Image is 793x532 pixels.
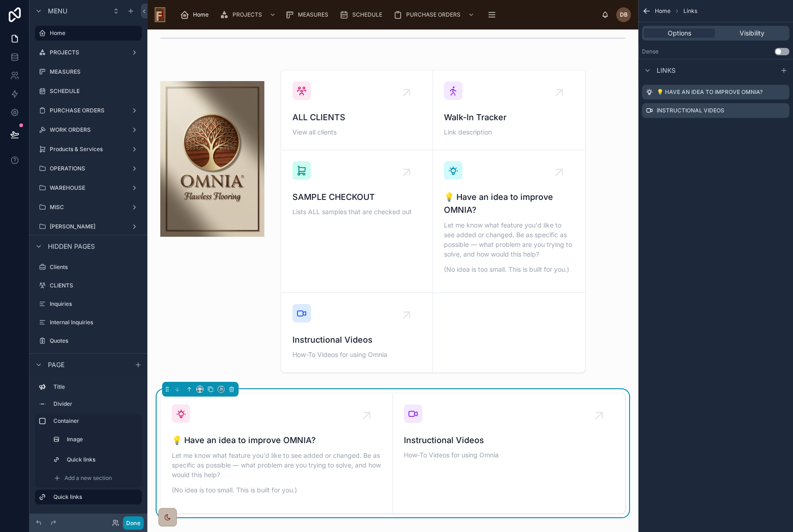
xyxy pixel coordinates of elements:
[35,103,142,118] a: PURCHASE ORDERS
[35,84,142,99] a: SCHEDULE
[53,400,138,408] label: Divider
[642,48,659,55] label: Dense
[668,29,691,38] span: Options
[35,142,142,157] a: Products & Services
[50,319,140,326] label: Internal Inquiries
[404,450,614,460] span: How-To Videos for using Omnia
[155,7,165,22] img: App logo
[35,219,142,234] a: [PERSON_NAME]
[337,6,389,23] a: SCHEDULE
[233,11,262,18] span: PROJECTS
[35,123,142,137] a: WORK ORDERS
[50,204,127,211] label: MISC
[48,360,64,369] span: Page
[53,417,138,425] label: Container
[50,165,127,172] label: OPERATIONS
[48,242,95,251] span: Hidden pages
[50,263,140,271] label: Clients
[177,6,215,23] a: Home
[50,223,127,230] label: [PERSON_NAME]
[35,297,142,311] a: Inquiries
[53,493,134,501] label: Quick links
[393,393,625,513] a: Instructional VideosHow-To Videos for using Omnia
[35,161,142,176] a: OPERATIONS
[655,7,671,15] span: Home
[123,516,144,530] button: Done
[53,383,138,391] label: Title
[29,375,147,514] div: scrollable content
[50,184,127,192] label: WAREHOUSE
[406,11,461,18] span: PURCHASE ORDERS
[683,7,697,15] span: Links
[657,66,676,75] span: Links
[50,68,140,76] label: MEASURES
[404,434,614,447] span: Instructional Videos
[35,278,142,293] a: CLIENTS
[35,64,142,79] a: MEASURES
[35,352,142,367] a: Deliverables
[352,11,382,18] span: SCHEDULE
[391,6,479,23] a: PURCHASE ORDERS
[48,6,67,16] span: Menu
[67,456,136,463] label: Quick links
[657,88,763,96] label: 💡 Have an idea to improve OMNIA?
[35,315,142,330] a: Internal Inquiries
[35,260,142,275] a: Clients
[35,200,142,215] a: MISC
[50,49,127,56] label: PROJECTS
[50,29,136,37] label: Home
[193,11,209,18] span: Home
[620,11,628,18] span: DB
[172,450,381,479] p: Let me know what feature you'd like to see added or changed. Be as specific as possible — what pr...
[172,485,381,495] p: (No idea is too small. This is built for you.)
[217,6,280,23] a: PROJECTS
[172,434,381,447] span: 💡 Have an idea to improve OMNIA?
[173,5,601,25] div: scrollable content
[298,11,328,18] span: MEASURES
[50,88,140,95] label: SCHEDULE
[740,29,764,38] span: Visibility
[161,393,393,513] a: 💡 Have an idea to improve OMNIA?Let me know what feature you'd like to see added or changed. Be a...
[657,107,724,114] label: Instructional Videos
[35,333,142,348] a: Quotes
[64,474,112,482] span: Add a new section
[67,436,136,443] label: Image
[50,282,140,289] label: CLIENTS
[50,107,127,114] label: PURCHASE ORDERS
[50,146,127,153] label: Products & Services
[35,45,142,60] a: PROJECTS
[50,126,127,134] label: WORK ORDERS
[50,337,140,345] label: Quotes
[50,300,140,308] label: Inquiries
[35,26,142,41] a: Home
[35,181,142,195] a: WAREHOUSE
[282,6,335,23] a: MEASURES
